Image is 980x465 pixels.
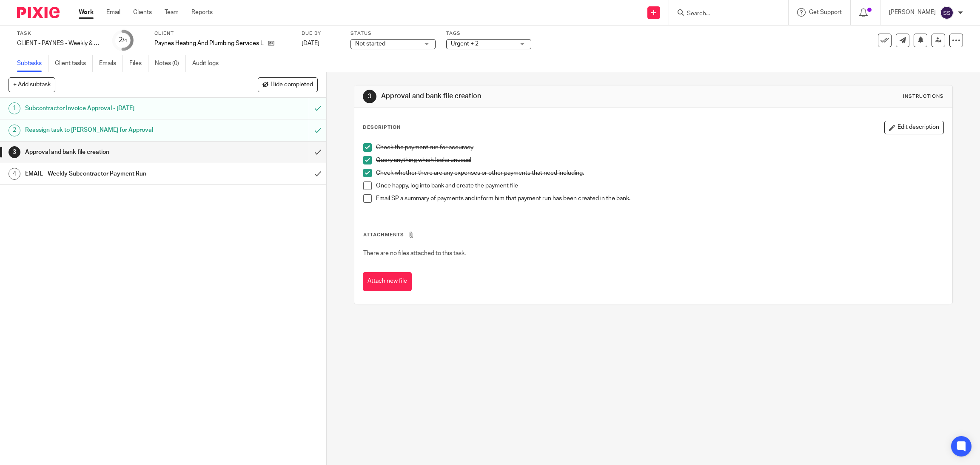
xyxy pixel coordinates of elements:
p: [PERSON_NAME] [889,8,936,17]
img: svg%3E [940,6,954,20]
label: Due by [302,30,340,37]
div: CLIENT - PAYNES - Weekly & Subcontractor Payment Run [17,39,102,48]
p: Email SP a summary of payments and inform him that payment run has been created in the bank. [376,194,943,203]
a: Audit logs [192,55,225,72]
a: Emails [99,55,123,72]
p: Once happy, log into bank and create the payment file [376,181,943,190]
input: Search [686,10,763,18]
label: Tags [446,30,531,37]
button: Hide completed [258,77,318,92]
div: 4 [9,168,20,180]
span: Hide completed [271,82,313,88]
span: There are no files attached to this task. [363,250,466,256]
div: Instructions [903,93,944,100]
label: Status [350,30,436,37]
label: Task [17,30,102,37]
div: 3 [9,146,20,158]
button: Edit description [884,121,944,134]
a: Subtasks [17,55,48,72]
h1: EMAIL - Weekly Subcontractor Payment Run [25,167,209,180]
a: Files [129,55,148,72]
p: Check whether there are any expenses or other payments that need including. [376,169,943,177]
p: Paynes Heating And Plumbing Services Limited [154,39,264,48]
img: Pixie [17,7,60,18]
h1: Reassign task to [PERSON_NAME] for Approval [25,124,209,136]
button: Attach new file [363,272,412,291]
a: Notes (0) [155,55,186,72]
h1: Approval and bank file creation [381,92,672,101]
p: Description [363,124,401,131]
span: [DATE] [302,40,319,46]
div: CLIENT - PAYNES - Weekly &amp; Subcontractor Payment Run [17,39,102,48]
span: Attachments [363,232,404,237]
h1: Approval and bank file creation [25,146,209,159]
small: /4 [122,38,127,43]
span: Not started [355,41,385,47]
label: Client [154,30,291,37]
span: Urgent + 2 [451,41,479,47]
div: 3 [363,90,376,103]
a: Client tasks [55,55,93,72]
div: 2 [9,125,20,136]
a: Clients [133,8,152,17]
a: Reports [191,8,213,17]
p: Check the payment run for accuracy [376,143,943,152]
h1: Subcontractor Invoice Approval - [DATE] [25,102,209,115]
button: + Add subtask [9,77,55,92]
span: Get Support [809,9,842,15]
a: Team [165,8,179,17]
div: 2 [119,35,127,45]
div: 1 [9,102,20,114]
a: Work [79,8,94,17]
a: Email [106,8,120,17]
p: Query anything which looks unusual [376,156,943,164]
